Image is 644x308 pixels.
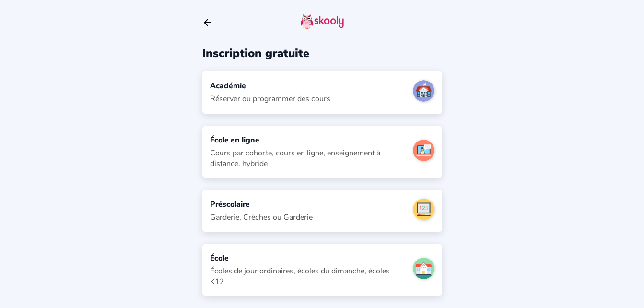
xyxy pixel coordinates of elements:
div: Cours par cohorte, cours en ligne, enseignement à distance, hybride [210,148,405,169]
div: Garderie, Crèches ou Garderie [210,212,313,223]
div: Préscolaire [210,199,313,210]
div: Réserver ou programmer des cours [210,94,330,104]
div: Académie [210,81,330,91]
div: Écoles de jour ordinaires, écoles du dimanche, écoles K12 [210,266,405,287]
div: École [210,253,405,263]
div: Inscription gratuite [202,46,442,61]
div: École en ligne [210,135,405,145]
button: arrow back outline [202,17,213,28]
img: skooly-logo.png [301,14,344,29]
